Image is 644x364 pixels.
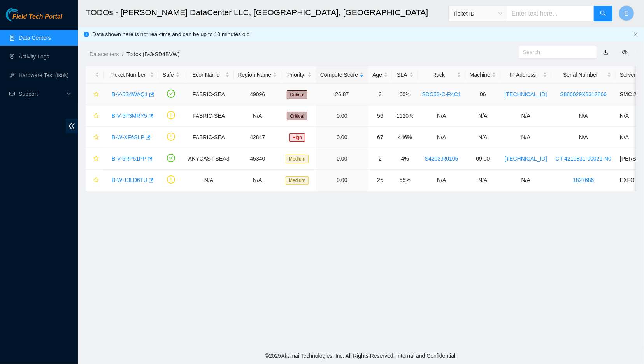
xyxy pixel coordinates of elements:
td: 3 [368,84,392,105]
span: search [600,10,606,18]
td: N/A [418,170,465,191]
td: N/A [418,105,465,127]
td: 09:00 [465,148,500,170]
button: E [619,5,634,21]
td: N/A [551,127,616,148]
td: 49096 [234,84,282,105]
button: download [597,46,614,58]
button: star [90,174,99,186]
a: 1827686 [573,177,594,183]
a: Hardware Test (isok) [19,72,68,78]
span: Support [19,86,65,102]
footer: © 2025 Akamai Technologies, Inc. All Rights Reserved. Internal and Confidential. [78,348,644,364]
span: read [9,91,15,97]
img: Akamai Technologies [6,8,39,21]
span: star [93,134,99,141]
td: N/A [234,170,282,191]
td: N/A [500,170,551,191]
td: 42847 [234,127,282,148]
span: Critical [287,112,307,120]
span: Field Tech Portal [12,13,62,21]
td: N/A [465,170,500,191]
td: 06 [465,84,500,105]
span: exclamation-circle [167,175,175,184]
td: 446% [392,127,418,148]
span: Medium [286,176,309,185]
span: check-circle [167,154,175,162]
td: 4% [392,148,418,170]
a: Datacenters [89,51,119,57]
td: 45340 [234,148,282,170]
span: exclamation-circle [167,133,175,141]
span: / [122,51,123,57]
a: S886029X3312866 [560,91,607,97]
a: [TECHNICAL_ID] [505,91,547,97]
span: exclamation-circle [167,111,175,119]
span: check-circle [167,90,175,98]
a: Akamai TechnologiesField Tech Portal [6,14,62,24]
span: star [93,156,99,162]
span: star [93,177,99,184]
a: B-W-13LD6TU [112,177,147,183]
td: 55% [392,170,418,191]
span: double-left [66,119,78,133]
a: B-V-5S4WAQ1 [112,91,148,97]
td: 60% [392,84,418,105]
a: B-V-5RP51PP [112,155,146,162]
td: 56 [368,105,392,127]
span: Ticket ID [453,8,502,19]
td: N/A [465,127,500,148]
td: N/A [465,105,500,127]
td: 26.87 [316,84,368,105]
a: [TECHNICAL_ID] [505,155,547,162]
span: star [93,92,99,98]
span: Medium [286,155,309,163]
input: Search [523,48,586,57]
input: Enter text here... [507,6,594,21]
td: FABRIC-SEA [184,105,234,127]
td: 25 [368,170,392,191]
td: N/A [184,170,234,191]
a: B-V-5P3MRY5 [112,113,147,119]
td: FABRIC-SEA [184,127,234,148]
td: FABRIC-SEA [184,84,234,105]
a: CT-4210831-00021-N0 [556,155,611,162]
a: B-W-XF6SLP [112,134,144,140]
button: star [90,152,99,165]
a: Activity Logs [19,53,49,60]
span: High [289,133,305,142]
button: star [90,131,99,143]
button: star [90,88,99,101]
span: eye [622,49,628,55]
td: 0.00 [316,127,368,148]
a: Data Centers [19,35,51,41]
a: download [603,49,609,55]
a: S4203.R0105 [425,155,458,162]
td: 0.00 [316,170,368,191]
button: search [594,6,612,21]
span: star [93,113,99,119]
td: N/A [500,127,551,148]
td: 67 [368,127,392,148]
td: 1120% [392,105,418,127]
td: 0.00 [316,148,368,170]
td: 0.00 [316,105,368,127]
td: N/A [500,105,551,127]
button: star [90,110,99,122]
td: N/A [418,127,465,148]
td: N/A [551,105,616,127]
span: Critical [287,90,307,99]
td: N/A [234,105,282,127]
button: close [633,32,638,37]
td: 2 [368,148,392,170]
a: Todos (B-3-SD4BVW) [126,51,179,57]
span: E [625,9,629,18]
td: ANYCAST-SEA3 [184,148,234,170]
a: SDC53-C-R4C1 [422,91,461,97]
